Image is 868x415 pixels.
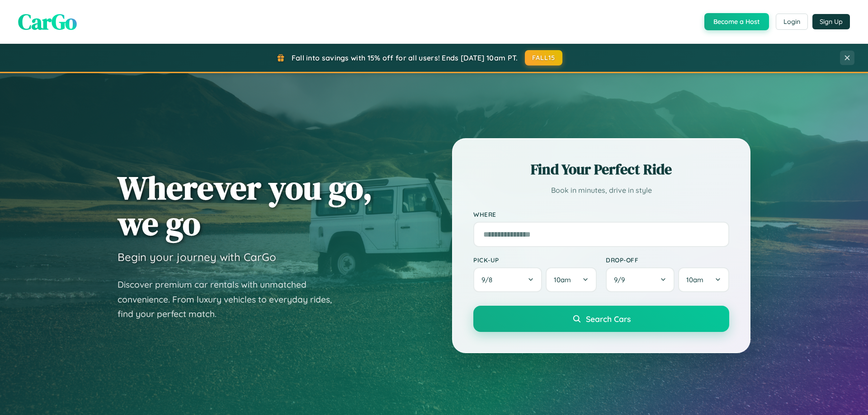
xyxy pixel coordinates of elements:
[118,250,276,264] h3: Begin your journey with CarGo
[118,277,344,322] p: Discover premium car rentals with unmatched convenience. From luxury vehicles to everyday rides, ...
[586,314,631,324] span: Search Cars
[812,14,850,29] button: Sign Up
[292,53,518,62] span: Fall into savings with 15% off for all users! Ends [DATE] 10am PT.
[473,267,542,292] button: 9/8
[678,267,729,292] button: 10am
[473,306,729,332] button: Search Cars
[554,275,571,284] span: 10am
[614,275,629,284] span: 9 / 9
[473,210,729,218] label: Where
[473,256,597,264] label: Pick-up
[776,14,808,30] button: Login
[546,267,597,292] button: 10am
[473,184,729,197] p: Book in minutes, drive in style
[606,256,729,264] label: Drop-off
[18,7,77,37] span: CarGo
[481,275,497,284] span: 9 / 8
[686,275,703,284] span: 10am
[118,170,373,241] h1: Wherever you go, we go
[606,267,675,292] button: 9/9
[525,50,563,65] button: FALL15
[704,13,769,30] button: Become a Host
[473,159,729,179] h2: Find Your Perfect Ride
